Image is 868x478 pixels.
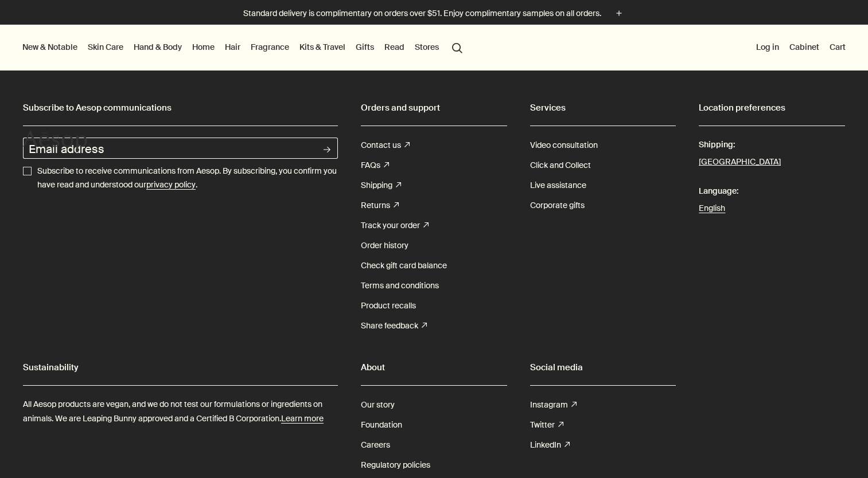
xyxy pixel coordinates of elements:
[787,40,822,54] a: Cabinet
[530,155,591,175] a: Click and Collect
[146,178,196,192] a: privacy policy
[243,7,601,19] p: Standard delivery is complimentary on orders over $51. Enjoy complimentary samples on all orders.
[530,99,676,116] h2: Services
[361,359,507,376] h2: About
[754,40,781,54] button: Log in
[754,25,848,70] nav: supplementary
[530,435,570,455] a: LinkedIn
[248,40,291,54] a: Fragrance
[530,175,586,195] a: Live assistance
[85,40,126,54] a: Skin Care
[190,40,217,54] a: Home
[382,40,407,54] a: Read
[361,195,399,216] a: Returns
[530,135,598,155] a: Video consultation
[20,40,80,54] button: New & Notable
[361,175,401,195] a: Shipping
[281,413,324,424] u: Learn more
[20,25,468,70] nav: primary
[361,296,416,316] a: Product recalls
[23,99,338,116] h2: Subscribe to Aesop communications
[23,138,317,159] input: Email address
[699,181,845,201] span: Language:
[361,455,430,475] a: Regulatory policies
[23,359,338,376] h2: Sustainability
[361,155,389,175] a: FAQs
[361,256,447,276] a: Check gift card balance
[361,395,395,415] a: Our story
[530,415,563,435] a: Twitter
[361,99,507,116] h2: Orders and support
[361,276,439,296] a: Terms and conditions
[699,99,845,116] h2: Location preferences
[361,415,402,435] a: Foundation
[146,179,196,190] u: privacy policy
[699,155,781,170] button: [GEOGRAPHIC_DATA]
[447,36,468,58] button: Open search
[699,201,845,216] a: English
[361,435,390,455] a: Careers
[20,127,95,159] a: Aesop
[131,40,184,54] a: Hand & Body
[361,236,408,256] a: Order history
[297,40,348,54] a: Kits & Travel
[23,397,338,426] p: All Aesop products are vegan, and we do not test our formulations or ingredients on animals. We a...
[699,135,845,155] span: Shipping:
[361,216,429,236] a: Track your order
[23,130,92,153] svg: Aesop
[353,40,376,54] a: Gifts
[243,7,625,20] button: Standard delivery is complimentary on orders over $51. Enjoy complimentary samples on all orders.
[361,135,410,155] a: Contact us
[223,40,243,54] a: Hair
[412,40,441,54] button: Stores
[37,164,338,192] p: Subscribe to receive communications from Aesop. By subscribing, you confirm you have read and und...
[530,195,585,216] a: Corporate gifts
[530,359,676,376] h2: Social media
[361,316,427,336] a: Share feedback
[827,40,848,54] button: Cart
[281,412,324,426] a: Learn more
[530,395,577,415] a: Instagram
